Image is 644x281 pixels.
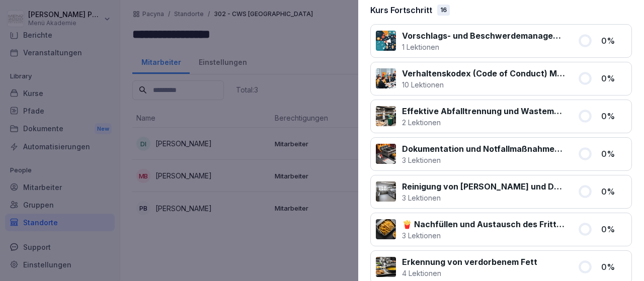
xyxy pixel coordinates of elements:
[402,193,566,203] p: 3 Lektionen
[402,155,566,165] p: 3 Lektionen
[402,256,537,268] p: Erkennung von verdorbenem Fett
[601,72,626,84] p: 0 %
[601,185,626,198] p: 0 %
[601,223,626,235] p: 0 %
[402,42,566,52] p: 1 Lektionen
[601,35,626,47] p: 0 %
[437,5,450,16] div: 16
[402,268,537,278] p: 4 Lektionen
[402,79,566,90] p: 10 Lektionen
[402,143,566,155] p: Dokumentation und Notfallmaßnahmen bei Fritteusen
[402,30,566,42] p: Vorschlags- und Beschwerdemanagement bei Menü 2000
[601,148,626,160] p: 0 %
[402,117,566,128] p: 2 Lektionen
[402,105,566,117] p: Effektive Abfalltrennung und Wastemanagement im Catering
[402,230,566,241] p: 3 Lektionen
[402,180,566,193] p: Reinigung von [PERSON_NAME] und Dunstabzugshauben
[370,4,432,16] p: Kurs Fortschritt
[402,218,566,230] p: 🍟 Nachfüllen und Austausch des Frittieröl/-fettes
[601,110,626,122] p: 0 %
[601,261,626,273] p: 0 %
[402,67,566,79] p: Verhaltenskodex (Code of Conduct) Menü 2000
